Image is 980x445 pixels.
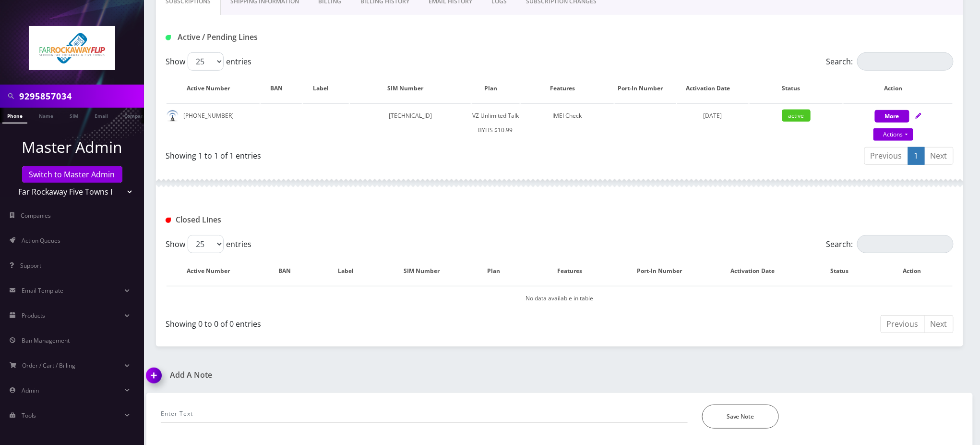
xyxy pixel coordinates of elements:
label: Search: [826,52,954,71]
th: Port-In Number: activate to sort column ascending [622,257,707,285]
label: Show entries [166,235,251,253]
button: More [875,110,909,123]
td: [PHONE_NUMBER] [167,103,260,142]
a: Next [924,315,954,333]
th: BAN: activate to sort column ascending [261,74,302,102]
th: Label: activate to sort column ascending [303,74,349,102]
th: Features: activate to sort column ascending [521,74,614,102]
span: active [782,110,811,122]
a: Email [90,108,113,123]
span: Email Template [22,286,63,295]
a: Phone [2,108,27,124]
th: Status: activate to sort column ascending [750,74,843,102]
img: Active / Pending Lines [166,35,171,40]
span: Order / Cart / Billing [23,361,76,370]
input: Search: [857,52,954,71]
th: SIM Number: activate to sort column ascending [384,257,469,285]
img: Closed Lines [166,218,171,223]
a: Switch to Master Admin [22,166,122,183]
span: Action Queues [22,236,60,245]
th: Plan: activate to sort column ascending [472,74,520,102]
span: Products [22,311,45,320]
th: Port-In Number: activate to sort column ascending [615,74,676,102]
a: Previous [864,147,908,165]
div: Showing 0 to 0 of 0 entries [166,314,552,330]
th: BAN: activate to sort column ascending [261,257,318,285]
th: Status: activate to sort column ascending [809,257,880,285]
a: Add A Note [146,371,552,380]
th: Active Number: activate to sort column ascending [167,74,260,102]
select: Showentries [188,52,224,71]
a: Name [34,108,58,123]
select: Showentries [188,235,224,253]
th: SIM Number: activate to sort column ascending [350,74,470,102]
th: Features: activate to sort column ascending [528,257,621,285]
th: Label: activate to sort column ascending [319,257,383,285]
a: 1 [908,147,925,165]
span: Ban Management [22,336,70,345]
a: Actions [873,128,913,141]
td: No data available in table [167,286,953,310]
th: Plan: activate to sort column ascending [470,257,527,285]
td: [TECHNICAL_ID] [350,103,470,142]
a: Previous [881,315,925,333]
span: Companies [21,211,51,220]
input: Search in Company [19,87,142,105]
span: Tools [22,411,36,420]
input: Search: [857,235,954,253]
th: Activation Date: activate to sort column ascending [708,257,807,285]
button: Save Note [702,405,779,429]
a: SIM [65,108,83,123]
h1: Closed Lines [166,215,418,224]
td: VZ Unlimited Talk BYHS $10.99 [472,103,520,142]
span: [DATE] [704,111,722,120]
div: Showing 1 to 1 of 1 entries [166,146,552,161]
a: Next [924,147,954,165]
label: Search: [826,235,954,253]
a: Company [120,108,152,123]
th: Action : activate to sort column ascending [881,257,953,285]
img: default.png [167,110,179,122]
input: Enter Text [161,405,688,423]
div: IMEI Check [521,109,614,123]
img: Far Rockaway Five Towns Flip [29,26,115,70]
th: Action: activate to sort column ascending [844,74,953,102]
h1: Active / Pending Lines [166,33,418,42]
th: Activation Date: activate to sort column ascending [677,74,749,102]
label: Show entries [166,52,251,71]
span: Support [20,261,41,270]
span: Admin [22,386,39,395]
th: Active Number: activate to sort column descending [167,257,260,285]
